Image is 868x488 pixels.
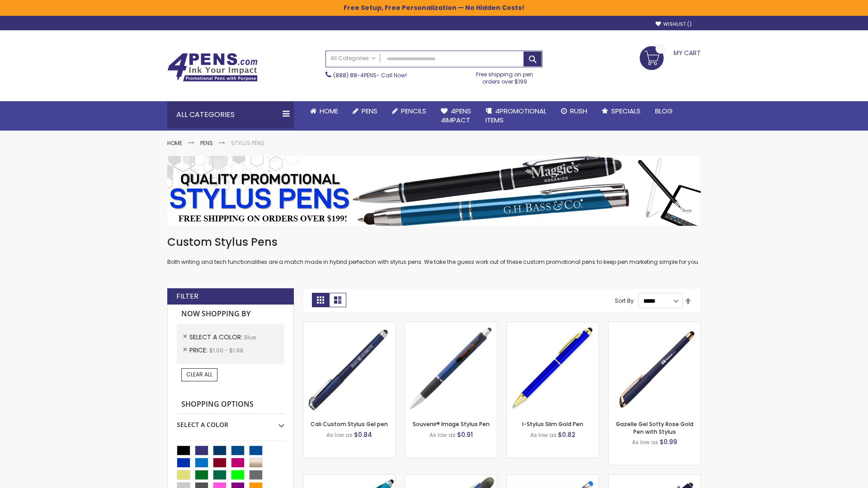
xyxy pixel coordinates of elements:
[167,139,182,147] a: Home
[326,51,380,66] a: All Categories
[434,101,478,131] a: 4Pens4impact
[486,106,547,125] span: 4PROMOTIONAL ITEMS
[507,474,599,482] a: Islander Softy Gel with Stylus - ColorJet Imprint-Blue
[616,420,693,435] a: Gazelle Gel Softy Rose Gold Pen with Stylus
[167,235,701,266] div: Both writing and tech functionalities are a match made in hybrid perfection with stylus pens. We ...
[167,101,294,128] div: All Categories
[177,305,284,324] strong: Now Shopping by
[345,101,385,121] a: Pens
[354,430,372,439] span: $0.84
[385,101,434,121] a: Pencils
[330,55,376,62] span: All Categories
[594,101,648,121] a: Specials
[648,101,680,121] a: Blog
[570,106,587,116] span: Rush
[311,420,388,428] a: Cali Custom Stylus Gel pen
[507,322,599,414] img: I-Stylus Slim Gold-Blue
[167,235,701,249] h1: Custom Stylus Pens
[326,431,353,439] span: As low as
[189,346,209,355] span: Price
[189,333,244,342] span: Select A Color
[176,291,198,301] strong: Filter
[478,101,554,131] a: 4PROMOTIONALITEMS
[655,106,673,116] span: Blog
[303,322,395,329] a: Cali Custom Stylus Gel pen-Blue
[507,322,599,329] a: I-Stylus Slim Gold-Blue
[441,106,471,125] span: 4Pens 4impact
[167,156,701,226] img: Stylus Pens
[609,322,700,414] img: Gazelle Gel Softy Rose Gold Pen with Stylus-Blue
[303,101,345,121] a: Home
[405,322,497,414] img: Souvenir® Image Stylus Pen-Blue
[231,139,264,147] strong: Stylus Pens
[181,368,217,381] a: Clear All
[554,101,594,121] a: Rush
[362,106,377,116] span: Pens
[167,53,258,82] img: 4Pens Custom Pens and Promotional Products
[558,430,576,439] span: $0.82
[530,431,557,439] span: As low as
[177,395,284,414] strong: Shopping Options
[457,430,473,439] span: $0.91
[405,474,497,482] a: Souvenir® Jalan Highlighter Stylus Pen Combo-Blue
[609,322,700,329] a: Gazelle Gel Softy Rose Gold Pen with Stylus-Blue
[244,333,256,341] span: Blue
[333,71,377,79] a: (888) 88-4PENS
[429,431,456,439] span: As low as
[209,347,243,354] span: $1.00 - $1.99
[200,139,213,147] a: Pens
[632,438,658,446] span: As low as
[303,474,395,482] a: Neon Stylus Highlighter-Pen Combo-Blue
[615,297,634,305] label: Sort By
[413,420,490,428] a: Souvenir® Image Stylus Pen
[333,71,407,79] span: - Call Now!
[522,420,583,428] a: I-Stylus Slim Gold Pen
[611,106,641,116] span: Specials
[186,371,212,378] span: Clear All
[660,437,677,446] span: $0.99
[405,322,497,329] a: Souvenir® Image Stylus Pen-Blue
[467,67,543,85] div: Free shipping on pen orders over $199
[303,322,395,414] img: Cali Custom Stylus Gel pen-Blue
[320,106,338,116] span: Home
[401,106,426,116] span: Pencils
[609,474,700,482] a: Custom Soft Touch® Metal Pens with Stylus-Blue
[312,293,329,307] strong: Grid
[177,414,284,429] div: Select A Color
[656,21,692,28] a: Wishlist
